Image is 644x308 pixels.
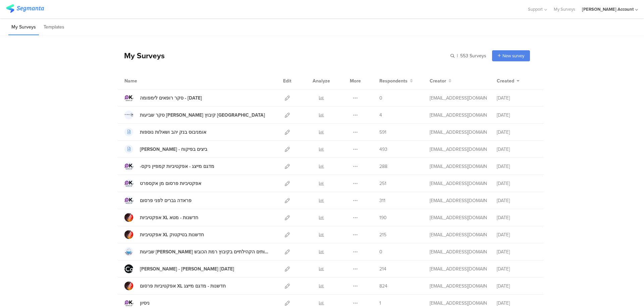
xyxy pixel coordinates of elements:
[140,95,202,102] div: סקר רופאים לימפומה - ספטמבר 2025
[124,94,202,102] a: סקר רופאים לימפומה - [DATE]
[497,163,537,170] div: [DATE]
[140,265,234,272] div: סקר מקאן - גל 7 ספטמבר 25
[430,265,487,272] div: miri@miridikman.co.il
[430,95,487,102] div: miri@miridikman.co.il
[311,72,331,89] div: Analyze
[456,52,459,59] span: |
[502,53,524,59] span: New survey
[124,230,204,239] a: אפקטיביות XL חדשנות בטיקטוק
[379,214,387,221] span: 190
[124,282,226,290] a: אפקטיביות פרסום XL חדשנות - מדגם מייצג
[497,95,537,102] div: [DATE]
[497,77,514,84] span: Created
[280,72,294,89] div: Edit
[379,77,413,84] button: Respondents
[379,231,386,238] span: 215
[140,300,150,307] div: ניסיון
[379,129,386,136] span: 591
[497,265,537,272] div: [DATE]
[379,283,387,290] span: 824
[124,213,198,222] a: אפקטיביות XL חדשנות - מטא
[124,128,206,136] a: אומניבוס בנק יהב ושאלות נוספות
[379,95,382,102] span: 0
[379,300,381,307] span: 1
[430,231,487,238] div: miri@miridikman.co.il
[379,163,387,170] span: 288
[124,264,234,273] a: [PERSON_NAME] - [PERSON_NAME] [DATE]
[140,197,192,204] div: פראדה גברים לפני פרסום
[497,214,537,221] div: [DATE]
[497,77,520,84] button: Created
[124,77,165,84] div: Name
[140,283,226,290] div: אפקטיביות פרסום XL חדשנות - מדגם מייצג
[528,6,543,12] span: Support
[124,179,201,188] a: אפקטיביות פרסום מן אקספרט
[497,283,537,290] div: [DATE]
[430,129,487,136] div: miri@miridikman.co.il
[430,248,487,255] div: miri@miridikman.co.il
[140,112,265,119] div: סקר שביעות רצון קיבוץ כנרת
[430,146,487,153] div: miri@miridikman.co.il
[124,247,270,256] a: שביעות [PERSON_NAME] מהשירותים הקהילתיים בקיבוץ רמת הכובש
[124,299,150,307] a: ניסיון
[8,19,39,35] li: My Surveys
[117,50,165,61] div: My Surveys
[430,214,487,221] div: miri@miridikman.co.il
[140,248,270,255] div: שביעות רצון מהשירותים הקהילתיים בקיבוץ רמת הכובש
[140,214,198,221] div: אפקטיביות XL חדשנות - מטא
[497,248,537,255] div: [DATE]
[41,19,67,35] li: Templates
[430,112,487,119] div: miri@miridikman.co.il
[430,300,487,307] div: miri@miridikman.co.il
[379,248,382,255] span: 0
[497,129,537,136] div: [DATE]
[140,231,204,238] div: אפקטיביות XL חדשנות בטיקטוק
[430,197,487,204] div: miri@miridikman.co.il
[140,146,207,153] div: אסף פינק - ביצים בפיקוח
[497,197,537,204] div: [DATE]
[348,72,363,89] div: More
[497,146,537,153] div: [DATE]
[379,77,408,84] span: Respondents
[379,265,386,272] span: 214
[497,112,537,119] div: [DATE]
[379,180,386,187] span: 251
[582,6,634,12] div: [PERSON_NAME] Account
[124,111,265,119] a: סקר שביעות [PERSON_NAME] קיבוץ [GEOGRAPHIC_DATA]
[140,129,206,136] div: אומניבוס בנק יהב ושאלות נוספות
[430,77,451,84] button: Creator
[430,163,487,170] div: miri@miridikman.co.il
[124,145,207,153] a: [PERSON_NAME] - ביצים בפיקוח
[379,197,385,204] span: 311
[430,180,487,187] div: miri@miridikman.co.il
[497,300,537,307] div: [DATE]
[460,52,486,59] span: 553 Surveys
[430,77,446,84] span: Creator
[124,162,214,171] a: -מדגם מייצג - אפקטיביות קמפיין ניקס
[140,180,201,187] div: אפקטיביות פרסום מן אקספרט
[497,231,537,238] div: [DATE]
[430,283,487,290] div: miri@miridikman.co.il
[497,180,537,187] div: [DATE]
[379,146,387,153] span: 493
[124,196,192,205] a: פראדה גברים לפני פרסום
[379,112,382,119] span: 4
[140,163,214,170] div: -מדגם מייצג - אפקטיביות קמפיין ניקס
[6,4,44,13] img: segmanta logo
